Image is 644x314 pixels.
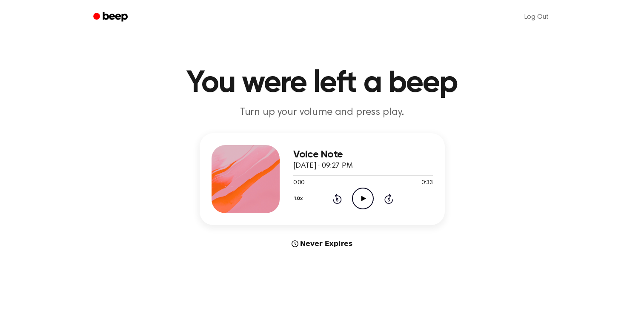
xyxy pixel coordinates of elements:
[87,9,135,26] a: Beep
[293,179,304,188] span: 0:00
[293,149,433,160] h3: Voice Note
[159,106,486,120] p: Turn up your volume and press play.
[421,179,432,188] span: 0:33
[516,7,557,27] a: Log Out
[293,191,306,206] button: 1.0x
[200,239,445,249] div: Never Expires
[293,162,353,170] span: [DATE] · 09:27 PM
[104,68,540,99] h1: You were left a beep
